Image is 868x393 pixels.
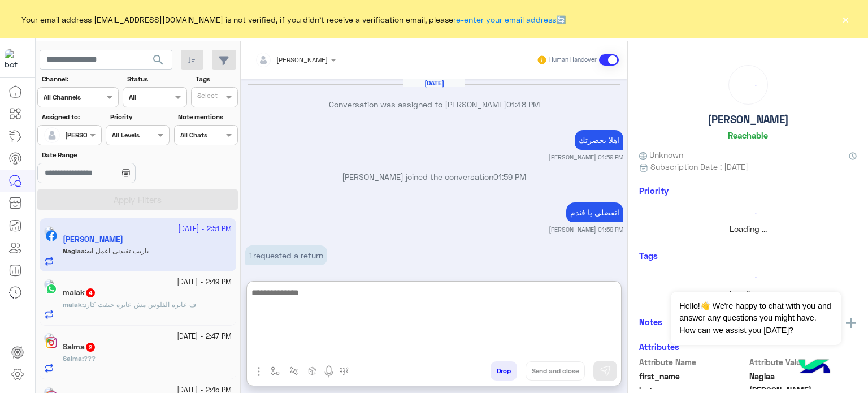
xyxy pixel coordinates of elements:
img: make a call [340,367,349,376]
img: create order [308,366,317,375]
span: Attribute Name [639,356,747,368]
span: Your email address [EMAIL_ADDRESS][DOMAIN_NAME] is not verified, if you didn't receive a verifica... [21,14,566,25]
h6: Priority [639,185,669,196]
div: Select [196,90,218,103]
div: loading... [642,267,854,287]
img: add [846,318,856,328]
label: Channel: [42,74,118,84]
small: 02:00 PM [245,268,272,277]
img: send voice note [322,365,336,378]
img: 919860931428189 [5,49,25,70]
img: Trigger scenario [289,366,298,375]
button: Drop [491,361,517,381]
span: search [151,53,165,67]
div: loading... [642,203,854,223]
small: [PERSON_NAME] 01:59 PM [549,153,623,162]
span: ف عايزه الفلوس مش عايزه جيفت كارد [84,300,196,309]
span: Loading ... [730,224,767,234]
h5: [PERSON_NAME] [708,113,789,126]
p: Conversation was assigned to [PERSON_NAME] [245,98,623,110]
span: 4 [86,288,95,297]
small: [PERSON_NAME] 01:59 PM [549,225,623,234]
label: Status [127,74,185,84]
h5: Salma [63,342,96,352]
img: defaultAdmin.png [44,127,60,143]
h6: Attributes [639,342,679,352]
h6: Tags [639,251,857,261]
span: 01:59 PM [493,172,526,182]
b: : [63,354,84,362]
img: select flow [271,366,280,375]
h6: [DATE] [403,79,465,87]
span: [PERSON_NAME] [276,55,328,64]
span: Naglaa [749,370,857,382]
button: Send and close [526,361,585,381]
b: : [63,300,84,309]
label: Note mentions [178,112,236,122]
button: select flow [266,361,285,380]
label: Tags [196,74,237,84]
img: send attachment [252,365,266,378]
span: 2 [86,343,95,352]
button: × [840,14,851,25]
button: Trigger scenario [285,361,303,380]
small: Human Handover [549,55,597,64]
small: [DATE] - 2:47 PM [177,331,232,342]
h6: Notes [639,317,662,327]
label: Date Range [42,150,168,160]
p: 3/10/2025, 1:59 PM [566,202,623,222]
label: Priority [110,112,168,122]
div: loading... [732,68,765,101]
span: Hello!👋 We're happy to chat with you and answer any questions you might have. How can we assist y... [671,292,841,345]
button: search [145,50,172,74]
span: first_name [639,370,747,382]
button: create order [303,361,322,380]
button: Apply Filters [37,189,238,210]
img: send message [600,365,611,377]
img: Instagram [46,337,57,348]
h6: Reachable [728,130,768,140]
span: Unknown [639,149,683,161]
img: WhatsApp [46,283,57,295]
p: 3/10/2025, 2:00 PM [245,245,327,265]
span: Salma [63,354,82,362]
span: 01:48 PM [506,100,540,109]
span: Subscription Date : [DATE] [650,161,748,172]
img: hulul-logo.png [795,348,834,387]
img: picture [44,279,54,290]
h5: malak [63,288,96,297]
a: re-enter your email address [453,15,556,24]
p: 3/10/2025, 1:59 PM [575,130,623,150]
span: malak [63,300,82,309]
p: [PERSON_NAME] joined the conversation [245,171,623,183]
span: Attribute Value [749,356,857,368]
span: ??? [84,354,96,362]
label: Assigned to: [42,112,100,122]
small: [DATE] - 2:49 PM [177,277,232,288]
img: picture [44,333,54,343]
